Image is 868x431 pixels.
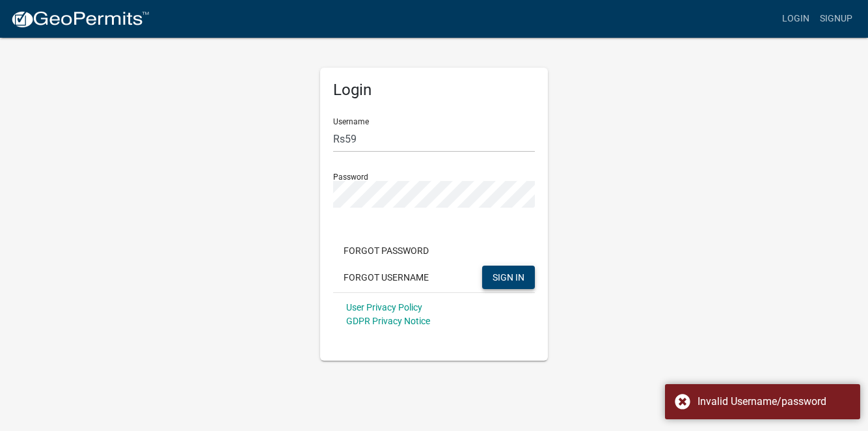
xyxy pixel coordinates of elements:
a: User Privacy Policy [346,302,422,313]
button: Forgot Username [333,266,439,289]
a: Login [777,7,815,31]
h5: Login [333,81,535,100]
span: SIGN IN [493,271,524,282]
button: Forgot Password [333,239,439,262]
a: GDPR Privacy Notice [346,316,430,326]
button: SIGN IN [482,266,535,289]
a: Signup [815,7,858,31]
div: Invalid Username/password [698,394,850,410]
